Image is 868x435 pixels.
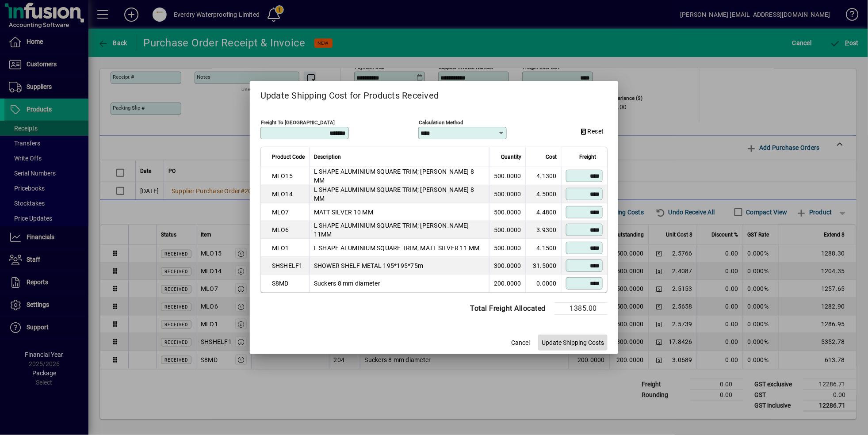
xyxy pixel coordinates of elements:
td: 4.4800 [526,203,561,221]
span: Reset [580,126,604,137]
span: Freight [579,152,596,162]
td: L SHAPE ALUMINIUM SQUARE TRIM; [PERSON_NAME] 8 MM [309,167,489,185]
td: MLO6 [261,221,309,239]
td: 4.5000 [526,185,561,203]
td: 500.0000 [489,221,526,239]
span: Description [314,152,341,162]
button: Update Shipping Costs [538,335,608,351]
td: 4.1500 [526,239,561,257]
td: MATT SILVER 10 MM [309,203,489,221]
mat-label: Freight To [GEOGRAPHIC_DATA] [261,119,335,126]
span: Product Code [272,152,305,162]
mat-label: Calculation Method [419,119,463,126]
span: Quantity [501,152,521,162]
td: Suckers 8 mm diameter [309,275,489,292]
td: L SHAPE ALUMINIUM SQUARE TRIM; MATT SILVER 11 MM [309,239,489,257]
td: 31.5000 [526,257,561,275]
td: Total Freight Allocated [466,303,555,315]
td: 500.0000 [489,203,526,221]
td: 4.1300 [526,167,561,185]
td: MLO14 [261,185,309,203]
td: 1385.00 [554,303,608,315]
h2: Update Shipping Cost for Products Received [250,81,618,107]
td: MLO15 [261,167,309,185]
td: S8MD [261,275,309,292]
td: L SHAPE ALUMINIUM SQUARE TRIM; [PERSON_NAME] 8 MM [309,185,489,203]
td: 200.0000 [489,275,526,292]
td: 300.0000 [489,257,526,275]
td: 0.0000 [526,275,561,292]
td: SHSHELF1 [261,257,309,275]
span: Update Shipping Costs [542,338,604,347]
td: L SHAPE ALUMINIUM SQUARE TRIM; [PERSON_NAME] 11MM [309,221,489,239]
td: SHOWER SHELF METAL 195*195*75m [309,257,489,275]
td: 500.0000 [489,185,526,203]
td: 3.9300 [526,221,561,239]
button: Cancel [506,335,535,351]
td: MLO7 [261,203,309,221]
button: Reset [576,122,608,141]
td: 500.0000 [489,239,526,257]
span: Cancel [511,338,530,347]
td: 500.0000 [489,167,526,185]
td: MLO1 [261,239,309,257]
span: Cost [546,152,557,162]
